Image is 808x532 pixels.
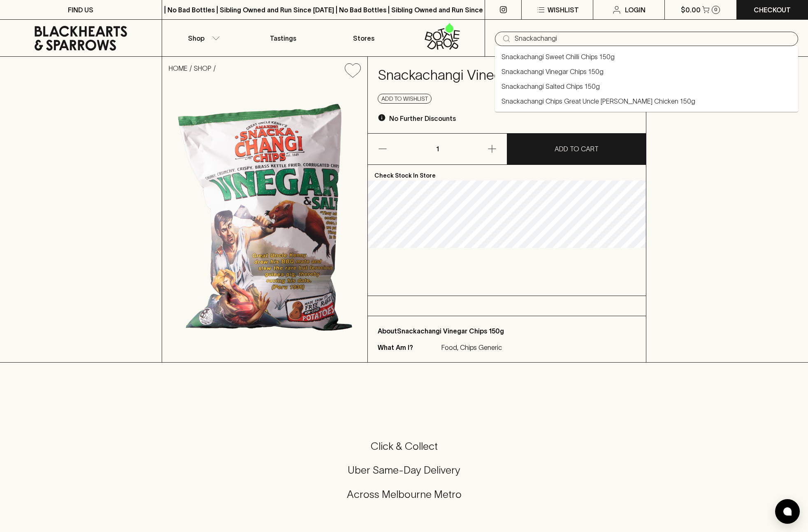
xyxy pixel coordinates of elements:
[502,81,600,91] a: Snackachangi Salted Chips 150g
[714,7,717,12] p: 0
[323,20,404,56] a: Stores
[625,5,645,15] p: Login
[169,65,188,72] a: HOME
[378,342,439,352] p: What Am I?
[10,488,798,501] h5: Across Melbourne Metro
[441,342,502,352] p: Food, Chips Generic
[378,326,636,336] p: About Snackachangi Vinegar Chips 150g
[378,94,432,104] button: Add to wishlist
[681,5,701,15] p: $0.00
[10,463,798,477] h5: Uber Same-Day Delivery
[188,33,204,43] p: Shop
[502,96,695,106] a: Snackachangi Chips Great Uncle [PERSON_NAME] Chicken 150g
[270,33,296,43] p: Tastings
[353,33,374,43] p: Stores
[754,5,791,15] p: Checkout
[502,52,615,62] a: Snackachangi Sweet Chilli Chips 150g
[502,67,604,76] a: Snackachangi Vinegar Chips 150g
[555,144,599,154] p: ADD TO CART
[341,60,364,81] button: Add to wishlist
[427,134,447,164] p: 1
[378,67,588,84] h4: Snackachangi Vinegar Chips 150g
[162,84,368,362] img: 37129.png
[194,65,211,72] a: SHOP
[783,507,792,516] img: bubble-icon
[515,32,792,45] input: Try "Pinot noir"
[507,134,646,164] button: ADD TO CART
[389,113,456,123] p: No Further Discounts
[68,5,93,15] p: FIND US
[368,165,646,180] p: Check Stock In Store
[548,5,579,15] p: Wishlist
[10,439,798,453] h5: Click & Collect
[162,20,243,56] button: Shop
[243,20,323,56] a: Tastings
